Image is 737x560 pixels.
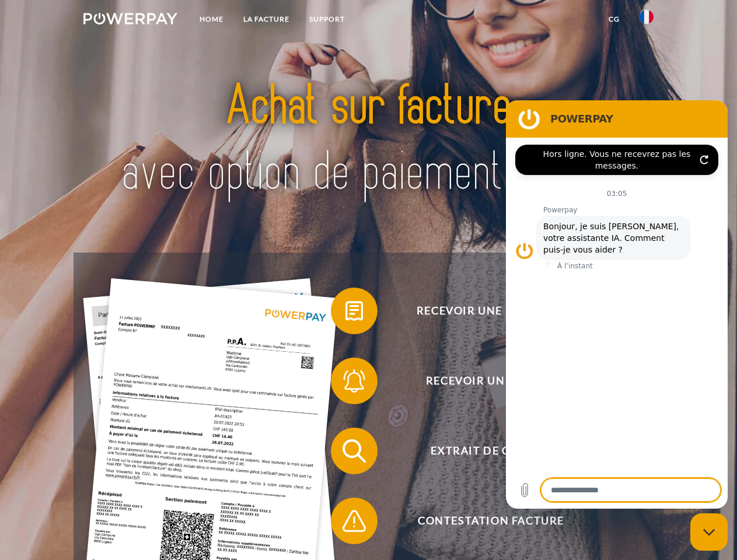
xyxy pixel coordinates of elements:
[233,9,299,30] a: LA FACTURE
[299,9,355,30] a: Support
[599,9,630,30] a: CG
[348,498,634,544] span: Contestation Facture
[340,366,369,395] img: qb_bell.svg
[340,506,369,535] img: qb_warning.svg
[348,428,634,474] span: Extrait de compte
[340,296,369,325] img: qb_bill.svg
[331,288,634,334] button: Recevoir une facture ?
[348,288,634,334] span: Recevoir une facture ?
[348,358,634,404] span: Recevoir un rappel?
[690,513,728,551] iframe: Bouton de lancement de la fenêtre de messagerie, conversation en cours
[506,100,728,509] iframe: Fenêtre de messagerie
[331,498,634,544] button: Contestation Facture
[83,13,177,24] img: logo-powerpay-white.svg
[640,10,654,24] img: fr
[340,436,369,466] img: qb_search.svg
[111,56,626,223] img: title-powerpay_fr.svg
[331,358,634,404] button: Recevoir un rappel?
[331,428,634,474] button: Extrait de compte
[190,9,233,30] a: Home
